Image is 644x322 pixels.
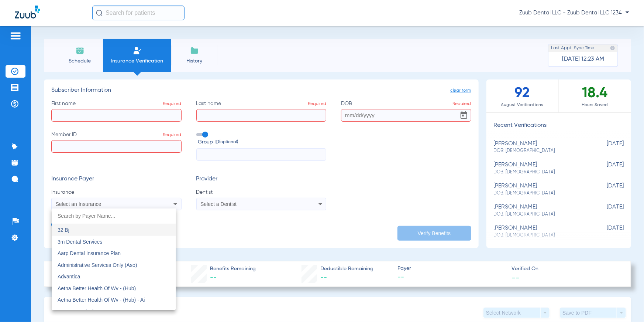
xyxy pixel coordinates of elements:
span: 32 Bj [58,227,69,233]
input: dropdown search [52,209,176,224]
span: Aetna Better Health Of Wv - (Hub) - Ai [58,297,145,303]
span: Aetna Dental Plans [58,309,102,315]
span: Aarp Dental Insurance Plan [58,250,121,256]
span: Administrative Services Only (Aso) [58,262,137,268]
span: Aetna Better Health Of Wv - (Hub) [58,285,136,291]
span: Advantica [58,274,80,279]
iframe: Chat Widget [607,287,644,322]
span: 3m Dental Services [58,239,102,245]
